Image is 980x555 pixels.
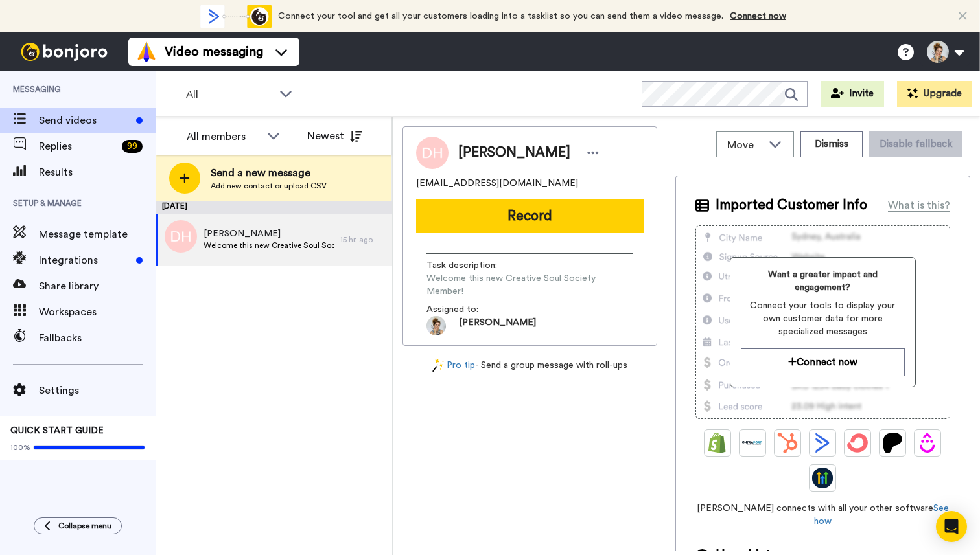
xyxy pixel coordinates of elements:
[39,113,131,128] span: Send videos
[200,5,272,28] div: animation
[741,299,905,338] span: Connect your tools to display your own customer data for more specialized messages
[204,240,334,251] span: Welcome this new Creative Soul Society Member!
[897,81,972,107] button: Upgrade
[741,268,905,294] span: Want a greater impact and engagement?
[39,253,131,268] span: Integrations
[426,272,633,298] span: Welcome this new Creative Soul Society Member!
[204,227,334,240] span: [PERSON_NAME]
[39,383,156,398] span: Settings
[10,442,30,453] span: 100%
[39,227,156,242] span: Message template
[727,137,762,153] span: Move
[39,278,156,294] span: Share library
[695,502,950,528] span: [PERSON_NAME] connects with all your other software
[340,234,386,245] div: 15 hr. ago
[39,164,156,180] span: Results
[432,359,444,372] img: magic-wand.svg
[800,131,863,157] button: Dismiss
[136,41,157,62] img: vm-color.svg
[297,123,372,149] button: Newest
[426,303,517,316] span: Assigned to:
[416,137,449,169] img: Image of Danielle Hatton
[821,81,884,107] button: Invite
[39,304,156,320] span: Workspaces
[402,359,657,372] div: - Send a group message with roll-ups
[39,330,156,346] span: Fallbacks
[869,131,962,157] button: Disable fallback
[10,426,104,435] span: QUICK START GUIDE
[165,43,263,61] span: Video messaging
[186,87,273,102] span: All
[814,504,949,526] a: See how
[16,43,113,61] img: bj-logo-header-white.svg
[278,12,723,21] span: Connect your tool and get all your customers loading into a tasklist so you can send them a video...
[917,433,938,453] img: Drip
[730,12,786,21] a: Connect now
[847,433,868,453] img: ConvertKit
[812,468,833,488] img: GoHighLevel
[432,359,475,372] a: Pro tip
[426,316,446,335] img: 050e0e51-f6b8-445d-a13d-f5a0a3a9fdb1-1741723898.jpg
[211,165,327,181] span: Send a new message
[122,140,143,153] div: 99
[882,433,903,453] img: Patreon
[742,433,763,453] img: Ontraport
[187,129,261,144] div: All members
[165,220,197,253] img: dh.png
[936,511,967,542] div: Open Intercom Messenger
[156,201,392,214] div: [DATE]
[39,139,117,154] span: Replies
[34,517,122,534] button: Collapse menu
[459,316,536,335] span: [PERSON_NAME]
[812,433,833,453] img: ActiveCampaign
[458,143,570,163] span: [PERSON_NAME]
[426,259,517,272] span: Task description :
[716,196,867,215] span: Imported Customer Info
[416,177,578,190] span: [EMAIL_ADDRESS][DOMAIN_NAME]
[416,199,644,233] button: Record
[741,348,905,376] button: Connect now
[707,433,728,453] img: Shopify
[58,521,111,531] span: Collapse menu
[211,181,327,191] span: Add new contact or upload CSV
[777,433,798,453] img: Hubspot
[888,198,950,213] div: What is this?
